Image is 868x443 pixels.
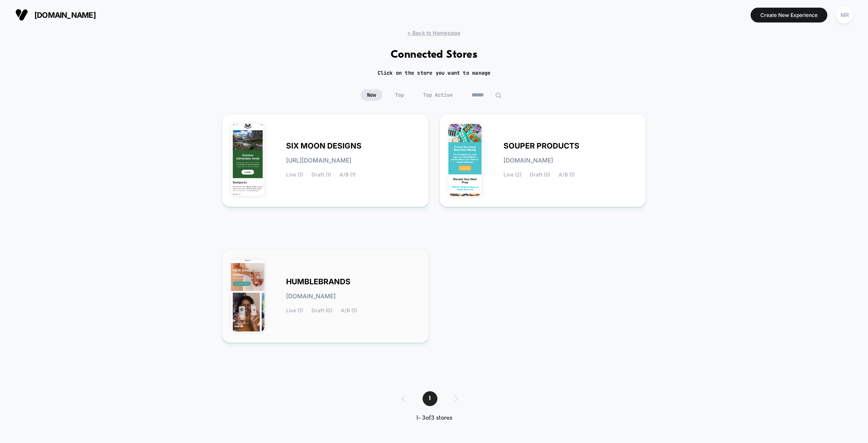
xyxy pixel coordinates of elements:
[231,260,264,332] img: HUMBLEBRANDS
[13,8,98,22] button: [DOMAIN_NAME]
[312,308,332,314] span: Draft (0)
[389,89,410,101] span: Top
[231,124,264,196] img: SIX_MOON_DESIGNS
[341,308,357,314] span: A/B (1)
[286,172,303,178] span: Live (1)
[34,11,96,20] span: [DOMAIN_NAME]
[495,92,501,98] img: edit
[423,391,437,406] span: 1
[504,143,579,149] span: SOUPER PRODUCTS
[559,172,575,178] span: A/B (1)
[15,8,28,21] img: Visually logo
[530,172,550,178] span: Draft (5)
[286,293,336,299] span: [DOMAIN_NAME]
[448,124,482,196] img: SOUPER_PRODUCTS
[286,279,351,285] span: HUMBLEBRANDS
[834,6,855,24] button: MR
[504,172,521,178] span: Live (2)
[407,30,460,36] span: < Back to Homepage
[751,8,827,22] button: Create New Experience
[286,143,362,149] span: SIX MOON DESIGNS
[378,70,491,76] h2: Click on the store you want to manage
[339,172,356,178] span: A/B (1)
[393,415,475,422] div: 1 - 3 of 3 stores
[286,308,303,314] span: Live (1)
[286,157,351,163] span: [URL][DOMAIN_NAME]
[361,89,382,101] span: New
[417,89,459,101] span: Top Active
[504,157,553,163] span: [DOMAIN_NAME]
[391,49,478,61] h1: Connected Stores
[836,7,853,23] div: MR
[312,172,331,178] span: Draft (1)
